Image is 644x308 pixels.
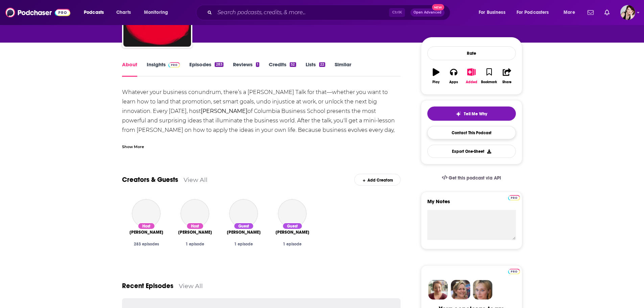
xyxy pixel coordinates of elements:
a: Gaya Herrington [227,230,261,235]
span: Charts [116,8,131,17]
button: open menu [512,7,559,18]
div: 22 [319,62,325,67]
div: Guest [282,222,303,230]
img: Podchaser - Follow, Share and Rate Podcasts [5,6,70,19]
div: Search podcasts, credits, & more... [202,5,457,20]
a: Pro website [508,194,520,200]
a: Modupe Akinola [129,230,163,235]
div: 283 episodes [127,242,165,246]
a: InsightsPodchaser Pro [147,61,180,77]
button: open menu [559,7,583,18]
div: Host [138,222,155,230]
a: View All [179,282,203,289]
div: 52 [290,62,296,67]
button: Share [498,64,516,88]
a: Manoush Zomorodi [181,199,209,228]
div: Play [432,80,439,84]
a: Modupe Akinola [132,199,161,228]
span: Get this podcast via API [449,175,501,181]
img: User Profile [620,5,635,20]
button: open menu [139,7,177,18]
img: Barbara Profile [451,280,470,300]
span: Open Advanced [413,11,442,14]
div: Guest [234,222,254,230]
div: Share [502,80,511,84]
a: Contact This Podcast [427,126,516,139]
a: Recent Episodes [122,282,173,290]
a: About [122,61,137,77]
a: Get this podcast via API [436,170,507,186]
div: 1 episode [225,242,263,246]
div: Added [466,80,477,84]
img: Podchaser Pro [508,269,520,274]
a: Similar [335,61,351,77]
img: Podchaser Pro [508,195,520,200]
a: Manoush Zomorodi [178,230,212,235]
a: Episodes283 [189,61,223,77]
button: open menu [79,7,113,18]
span: For Podcasters [517,8,549,17]
a: Show notifications dropdown [602,7,612,18]
label: My Notes [427,198,516,210]
a: Creators & Guests [122,175,178,184]
div: Add Creators [354,174,401,186]
span: Monitoring [144,8,168,17]
div: 283 [215,62,223,67]
span: New [432,4,444,10]
button: Added [462,64,480,88]
div: 1 [256,62,259,67]
a: Credits52 [269,61,296,77]
a: Show notifications dropdown [585,7,596,18]
div: Rate [427,46,516,60]
span: [PERSON_NAME] [276,230,309,235]
a: Pro website [508,268,520,274]
div: Host [186,222,204,230]
a: Gaya Herrington [229,199,258,228]
div: 1 episode [176,242,214,246]
input: Search podcasts, credits, & more... [215,7,389,18]
a: Charts [112,7,135,18]
a: Lists22 [306,61,325,77]
img: Jules Profile [473,280,493,300]
a: Agnes Kalibata [276,230,309,235]
div: 1 episode [273,242,311,246]
span: More [564,8,575,17]
span: [PERSON_NAME] [129,230,163,235]
span: For Business [479,8,505,17]
span: [PERSON_NAME] [178,230,212,235]
span: [PERSON_NAME] [227,230,261,235]
button: Export One-Sheet [427,145,516,158]
img: tell me why sparkle [456,111,461,117]
img: Podchaser Pro [168,62,180,68]
img: Sydney Profile [428,280,448,300]
span: Ctrl K [389,8,405,17]
div: Bookmark [481,80,497,84]
div: Apps [449,80,458,84]
a: View All [184,176,208,183]
button: Play [427,64,445,88]
div: Whatever your business conundrum, there’s a [PERSON_NAME] Talk for that—whether you want to learn... [122,88,401,220]
button: tell me why sparkleTell Me Why [427,106,516,121]
button: Apps [445,64,462,88]
button: Bookmark [480,64,498,88]
a: Agnes Kalibata [278,199,307,228]
button: Open AdvancedNew [410,8,445,17]
span: Logged in as tracy29121 [620,5,635,20]
button: Show profile menu [620,5,635,20]
span: Podcasts [84,8,104,17]
a: Reviews1 [233,61,259,77]
a: [PERSON_NAME] [201,108,247,114]
span: Tell Me Why [464,111,487,117]
button: open menu [474,7,514,18]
